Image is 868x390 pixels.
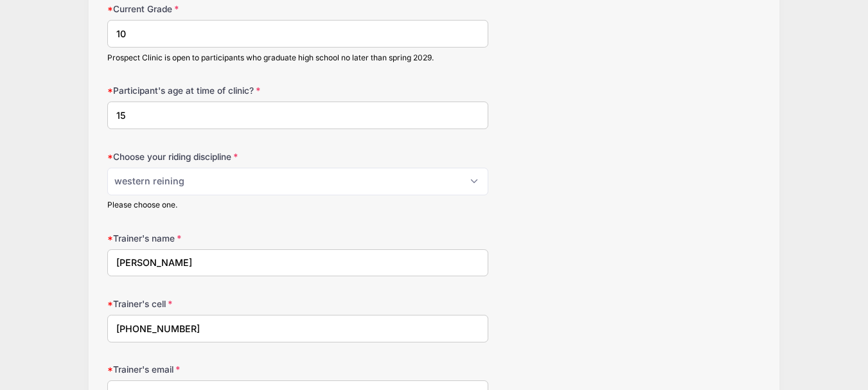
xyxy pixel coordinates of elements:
div: Prospect Clinic is open to participants who graduate high school no later than spring 2029. [107,52,488,64]
label: Trainer's cell [107,297,325,310]
label: Participant's age at time of clinic? [107,84,325,97]
div: Please choose one. [107,199,488,211]
label: Trainer's email [107,363,325,376]
label: Choose your riding discipline [107,150,325,163]
label: Trainer's name [107,232,325,245]
label: Current Grade [107,3,325,15]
